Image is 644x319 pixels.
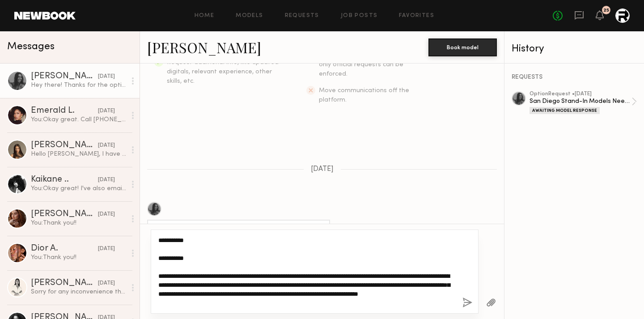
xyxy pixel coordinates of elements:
[31,150,126,158] div: Hello [PERSON_NAME], I have accepted offer. Please reply [PERSON_NAME] Thanks
[530,91,631,97] div: option Request • [DATE]
[530,91,637,114] a: optionRequest •[DATE]San Diego Stand-In Models Needed (10/22)Awaiting Model Response
[98,141,115,150] div: [DATE]
[31,219,126,227] div: You: Thank you!!
[98,245,115,253] div: [DATE]
[31,72,98,81] div: [PERSON_NAME]
[31,106,98,115] div: Emerald L.
[167,60,279,84] span: Request additional info, like updated digitals, relevant experience, other skills, etc.
[31,184,126,193] div: You: Okay great! I've also emailed them to see what next steps are and will let you know as well!
[98,279,115,288] div: [DATE]
[428,43,497,51] a: Book model
[512,74,637,81] div: REQUESTS
[31,253,126,262] div: You: Thank you!!
[195,13,215,19] a: Home
[31,279,98,288] div: [PERSON_NAME]
[341,13,378,19] a: Job Posts
[31,288,126,296] div: Sorry for any inconvenience this may cause
[285,13,319,19] a: Requests
[98,176,115,184] div: [DATE]
[98,72,115,81] div: [DATE]
[7,42,55,52] span: Messages
[603,8,609,13] div: 25
[31,81,126,89] div: Hey there! Thanks for the option request. Is there any wiggle room on rate? Typically I don’t dri...
[98,107,115,115] div: [DATE]
[147,38,261,57] a: [PERSON_NAME]
[31,244,98,253] div: Dior A.
[31,210,98,219] div: [PERSON_NAME]
[399,13,434,19] a: Favorites
[319,88,409,103] span: Move communications off the platform.
[236,13,263,19] a: Models
[319,52,432,77] span: Expect verbal commitments to hold - only official requests can be enforced.
[428,38,497,56] button: Book model
[31,115,126,124] div: You: Okay great. Call [PHONE_NUMBER] when you get to the door! I can let you in.
[31,175,98,184] div: Kaikane ..
[98,210,115,219] div: [DATE]
[530,97,631,106] div: San Diego Stand-In Models Needed (10/22)
[512,44,637,54] div: History
[311,166,334,173] span: [DATE]
[31,141,98,150] div: [PERSON_NAME]
[530,107,600,114] div: Awaiting Model Response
